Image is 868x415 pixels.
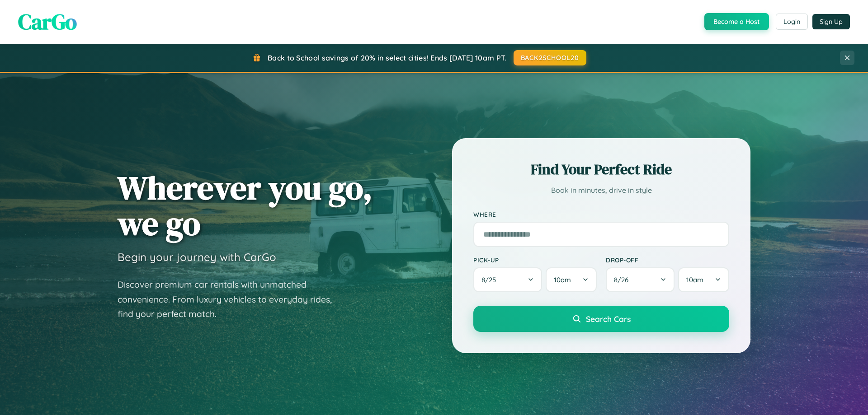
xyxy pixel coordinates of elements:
button: Become a Host [704,13,769,30]
span: 10am [554,275,571,284]
span: Back to School savings of 20% in select cities! Ends [DATE] 10am PT. [268,53,506,62]
button: Login [776,14,808,30]
h3: Begin your journey with CarGo [118,250,276,264]
p: Book in minutes, drive in style [473,184,729,197]
p: Discover premium car rentals with unmatched convenience. From luxury vehicles to everyday rides, ... [118,277,344,322]
label: Pick-up [473,256,597,264]
button: 8/26 [606,267,675,292]
h1: Wherever you go, we go [118,170,373,241]
button: 8/25 [473,267,542,292]
button: 10am [678,267,729,292]
button: Sign Up [812,14,850,29]
label: Drop-off [606,256,729,264]
span: CarGo [18,7,77,37]
button: 10am [546,267,597,292]
span: 8 / 25 [481,275,500,284]
button: Search Cars [473,306,729,332]
h2: Find Your Perfect Ride [473,159,729,179]
span: 8 / 26 [614,275,633,284]
span: 10am [686,275,703,284]
button: BACK2SCHOOL20 [514,50,586,65]
span: Search Cars [586,314,631,324]
label: Where [473,210,729,218]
